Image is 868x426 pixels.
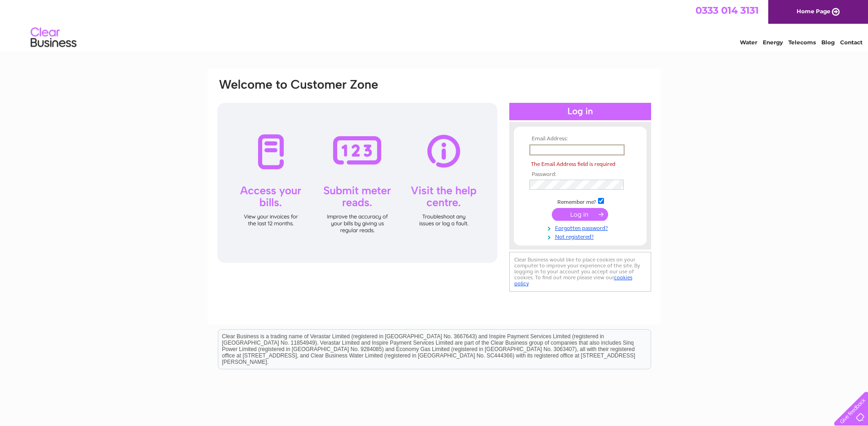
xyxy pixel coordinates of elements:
a: 0333 014 3131 [695,5,759,16]
th: Password: [527,171,633,178]
a: Telecoms [788,39,816,46]
div: Clear Business is a trading name of Verastar Limited (registered in [GEOGRAPHIC_DATA] No. 3667643... [218,5,651,44]
a: Energy [763,39,783,46]
a: cookies policy [514,274,632,287]
td: Remember me? [527,197,633,206]
div: Clear Business would like to place cookies on your computer to improve your experience of the sit... [509,252,651,292]
a: Blog [821,39,835,46]
span: The Email Address field is required [531,161,615,167]
a: Water [740,39,757,46]
img: logo.png [30,24,77,52]
a: Not registered? [529,232,633,240]
a: Contact [840,39,863,46]
input: Submit [552,208,608,221]
a: Forgotten password? [529,223,633,232]
th: Email Address: [527,136,633,142]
